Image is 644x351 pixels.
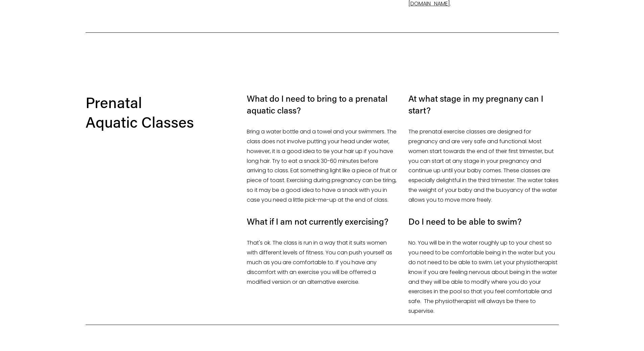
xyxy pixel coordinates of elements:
h4: Do I need to be able to swim? [408,216,558,227]
p: That's ok. The class is run in a way that it suits women with different levels of fitness. You ca... [247,238,397,287]
h2: Prenatal Aquatic Classes [86,93,195,132]
p: The prenatal exercise classes are designed for pregnancy and are very safe and functional. Most w... [408,127,558,205]
h4: At what stage in my pregnany can I start? [408,93,558,116]
p: No. You will be in the water roughly up to your chest so you need to be comfortable being in the ... [408,238,558,316]
p: Bring a water bottle and a towel and your swimmers. The class does not involve putting your head ... [247,127,397,205]
h4: What do I need to bring to a prenatal aquatic class? [247,93,397,116]
h4: What if I am not currently exercising? [247,216,397,227]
